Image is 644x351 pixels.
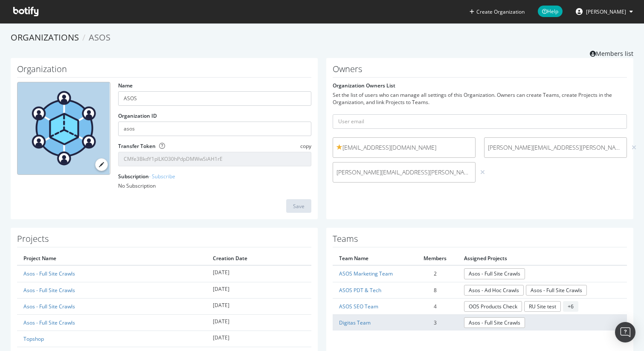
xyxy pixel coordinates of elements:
[333,82,395,89] label: Organization Owners List
[538,6,563,17] span: Help
[413,314,458,331] td: 3
[17,234,311,247] h1: Projects
[17,252,206,265] th: Project Name
[464,301,522,312] a: OOS Products Check
[293,203,305,210] div: Save
[118,182,311,189] div: No Subscription
[333,234,627,247] h1: Teams
[339,303,378,310] a: ASOS SEO Team
[339,319,371,326] a: Digitas Team
[89,32,110,43] span: ASOS
[206,331,311,347] td: [DATE]
[17,64,311,78] h1: Organization
[413,265,458,282] td: 2
[11,32,79,43] a: Organizations
[488,143,623,152] span: [PERSON_NAME][EMAIL_ADDRESS][PERSON_NAME][DOMAIN_NAME]
[23,287,75,294] a: Asos - Full Site Crawls
[206,314,311,331] td: [DATE]
[23,270,75,277] a: Asos - Full Site Crawls
[300,142,311,150] span: copy
[23,303,75,310] a: Asos - Full Site Crawls
[333,252,413,265] th: Team Name
[464,268,525,279] a: Asos - Full Site Crawls
[23,319,75,326] a: Asos - Full Site Crawls
[413,252,458,265] th: Members
[206,282,311,298] td: [DATE]
[23,335,44,342] a: Topshop
[464,317,525,328] a: Asos - Full Site Crawls
[524,301,561,312] a: RU Site test
[333,114,627,129] input: User email
[333,91,627,106] div: Set the list of users who can manage all settings of this Organization. Owners can create Teams, ...
[118,82,133,89] label: Name
[413,298,458,314] td: 4
[458,252,627,265] th: Assigned Projects
[526,285,587,296] a: Asos - Full Site Crawls
[333,64,627,78] h1: Owners
[206,298,311,314] td: [DATE]
[337,168,472,177] span: [PERSON_NAME][EMAIL_ADDRESS][PERSON_NAME][DOMAIN_NAME]
[615,322,635,342] div: Open Intercom Messenger
[118,91,311,106] input: name
[469,8,525,16] button: Create Organization
[206,252,311,265] th: Creation Date
[286,199,311,213] button: Save
[118,112,157,119] label: Organization ID
[464,285,524,296] a: Asos - Ad Hoc Crawls
[118,122,311,136] input: Organization ID
[339,287,381,294] a: ASOS PDT & Tech
[569,5,640,18] button: [PERSON_NAME]
[337,143,472,152] span: [EMAIL_ADDRESS][DOMAIN_NAME]
[339,270,393,277] a: ASOS Marketing Team
[586,8,626,15] span: Steve Parry
[590,47,633,58] a: Members list
[563,301,578,312] span: + 6
[149,173,175,180] a: - Subscribe
[413,282,458,298] td: 8
[118,142,156,150] label: Transfer Token
[11,32,633,44] ol: breadcrumbs
[118,173,175,180] label: Subscription
[206,265,311,282] td: [DATE]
